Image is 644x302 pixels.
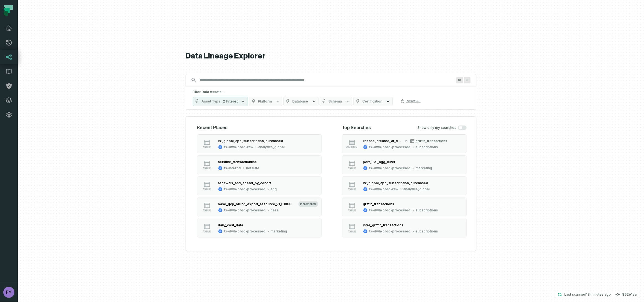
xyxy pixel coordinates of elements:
h4: 862e1ea [622,293,637,296]
button: Last scanned[DATE] 9:04:51 AM862e1ea [554,291,640,298]
p: Last scanned [564,292,611,297]
h1: Data Lineage Explorer [186,51,476,61]
span: Press ⌘ + K to focus the search bar [464,77,470,83]
span: Press ⌘ + K to focus the search bar [456,77,463,83]
img: avatar of eyal [3,287,14,298]
relative-time: Aug 20, 2025, 9:04 AM GMT+3 [586,292,611,296]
